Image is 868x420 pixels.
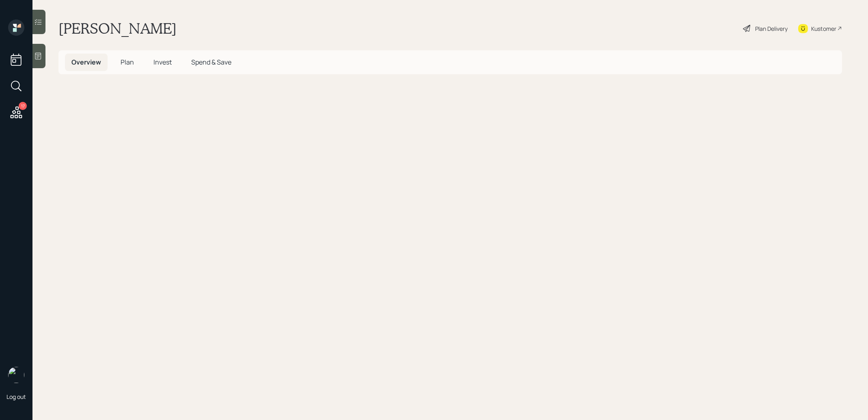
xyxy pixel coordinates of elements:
[121,58,134,67] span: Plan
[19,102,27,110] div: 17
[6,393,26,401] div: Log out
[8,367,24,383] img: treva-nostdahl-headshot.png
[153,58,172,67] span: Invest
[71,58,101,67] span: Overview
[811,24,836,33] div: Kustomer
[755,24,788,33] div: Plan Delivery
[191,58,231,67] span: Spend & Save
[58,19,177,37] h1: [PERSON_NAME]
